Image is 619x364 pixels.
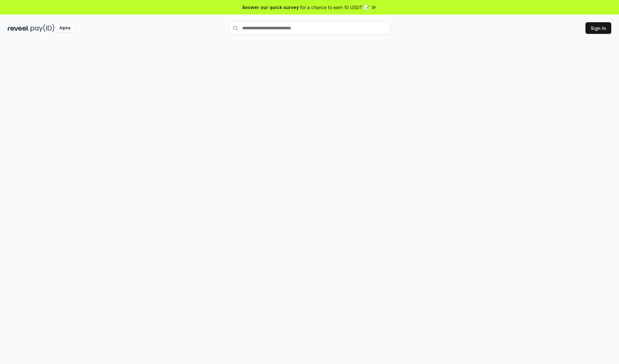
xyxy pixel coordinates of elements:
button: Sign In [585,22,611,34]
span: Answer our quick survey [242,4,299,11]
img: reveel_dark [8,24,29,32]
span: for a chance to earn 10 USDT 📝 [300,4,369,11]
div: Alpha [56,24,74,32]
img: pay_id [31,24,54,32]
